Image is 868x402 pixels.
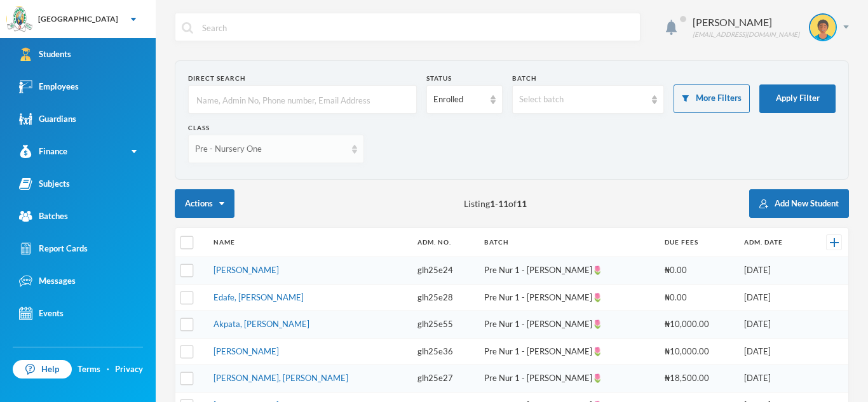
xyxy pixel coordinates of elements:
td: ₦0.00 [658,257,737,285]
b: 1 [490,198,495,209]
a: [PERSON_NAME] [214,265,279,275]
button: Add New Student [749,189,849,218]
th: Batch [478,228,659,257]
td: [DATE] [738,365,809,392]
a: Edafe, [PERSON_NAME] [214,292,304,302]
div: · [107,363,109,376]
div: Students [19,48,71,61]
th: Due Fees [658,228,737,257]
img: STUDENT [810,15,836,40]
input: Name, Admin No, Phone number, Email Address [195,86,410,114]
a: Terms [78,363,100,376]
td: ₦0.00 [658,284,737,311]
div: Batch [512,74,665,83]
div: Messages [19,274,76,288]
th: Adm. No. [411,228,478,257]
td: ₦10,000.00 [658,311,737,338]
td: Pre Nur 1 - [PERSON_NAME]🌷 [478,311,659,338]
th: Name [207,228,411,257]
span: Listing - of [464,197,527,210]
td: [DATE] [738,311,809,338]
td: [DATE] [738,284,809,311]
div: Report Cards [19,242,88,255]
td: ₦10,000.00 [658,338,737,365]
button: Actions [175,189,234,218]
img: + [830,238,839,247]
td: glh25e27 [411,365,478,392]
div: Guardians [19,112,76,126]
div: Direct Search [188,74,417,83]
td: [DATE] [738,257,809,285]
div: Batches [19,210,68,223]
div: Pre - Nursery One [195,143,346,156]
td: Pre Nur 1 - [PERSON_NAME]🌷 [478,284,659,311]
td: glh25e55 [411,311,478,338]
td: glh25e28 [411,284,478,311]
div: Status [426,74,503,83]
div: Finance [19,145,67,158]
input: Search [201,13,634,42]
div: Select batch [519,93,646,106]
td: glh25e36 [411,338,478,365]
td: ₦18,500.00 [658,365,737,392]
div: Subjects [19,177,70,191]
div: Class [188,123,364,133]
div: [EMAIL_ADDRESS][DOMAIN_NAME] [693,30,799,39]
a: Privacy [115,363,143,376]
b: 11 [517,198,527,209]
div: Enrolled [433,93,484,106]
img: search [182,22,193,34]
a: [PERSON_NAME] [214,346,279,356]
td: [DATE] [738,338,809,365]
td: glh25e24 [411,257,478,285]
div: Events [19,307,64,320]
button: More Filters [674,84,750,113]
div: [GEOGRAPHIC_DATA] [38,13,118,25]
button: Apply Filter [759,84,836,113]
div: Employees [19,80,79,93]
td: Pre Nur 1 - [PERSON_NAME]🌷 [478,338,659,365]
div: [PERSON_NAME] [693,15,799,30]
th: Adm. Date [738,228,809,257]
td: Pre Nur 1 - [PERSON_NAME]🌷 [478,257,659,285]
a: Akpata, [PERSON_NAME] [214,319,309,329]
b: 11 [498,198,508,209]
a: [PERSON_NAME], [PERSON_NAME] [214,373,348,383]
a: Help [13,360,72,379]
td: Pre Nur 1 - [PERSON_NAME]🌷 [478,365,659,392]
img: logo [7,7,32,32]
